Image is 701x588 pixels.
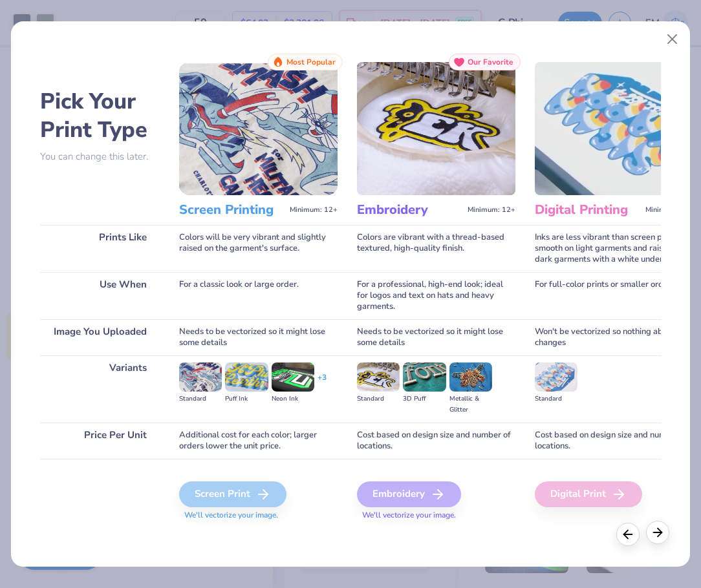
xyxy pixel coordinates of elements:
[290,205,338,215] span: Minimum: 12+
[645,205,693,215] span: Minimum: 12+
[179,362,222,391] img: Standard
[403,362,446,391] img: 3D Puff
[40,423,160,459] div: Price Per Unit
[179,62,338,195] img: Screen Printing
[179,481,286,507] div: Screen Print
[535,272,693,319] div: For full-color prints or smaller orders.
[535,423,693,459] div: Cost based on design size and number of locations.
[40,272,160,319] div: Use When
[535,362,577,391] img: Standard
[535,481,642,507] div: Digital Print
[179,394,222,404] div: Standard
[272,362,314,391] img: Neon Ink
[357,225,515,272] div: Colors are vibrant with a thread-based textured, high-quality finish.
[660,27,684,52] button: Close
[357,481,461,507] div: Embroidery
[40,355,160,422] div: Variants
[535,202,640,218] h3: Digital Printing
[357,202,462,218] h3: Embroidery
[179,510,338,521] span: We'll vectorize your image.
[449,394,492,415] div: Metallic & Glitter
[357,319,515,355] div: Needs to be vectorized so it might lose some details
[225,362,268,391] img: Puff Ink
[535,394,577,404] div: Standard
[179,272,338,319] div: For a classic look or large order.
[357,62,515,195] img: Embroidery
[40,151,160,162] p: You can change this later.
[318,372,327,394] div: + 3
[40,225,160,272] div: Prints Like
[535,62,693,195] img: Digital Printing
[468,205,515,215] span: Minimum: 12+
[179,202,285,218] h3: Screen Printing
[179,225,338,272] div: Colors will be very vibrant and slightly raised on the garment's surface.
[40,319,160,355] div: Image You Uploaded
[225,394,268,404] div: Puff Ink
[272,394,314,404] div: Neon Ink
[286,58,336,67] span: Most Popular
[357,510,515,521] span: We'll vectorize your image.
[179,319,338,355] div: Needs to be vectorized so it might lose some details
[535,225,693,272] div: Inks are less vibrant than screen printing; smooth on light garments and raised on dark garments ...
[357,394,400,404] div: Standard
[357,423,515,459] div: Cost based on design size and number of locations.
[449,362,492,391] img: Metallic & Glitter
[357,362,400,391] img: Standard
[468,58,513,67] span: Our Favorite
[40,87,160,144] h2: Pick Your Print Type
[535,319,693,355] div: Won't be vectorized so nothing about it changes
[179,423,338,459] div: Additional cost for each color; larger orders lower the unit price.
[403,394,446,404] div: 3D Puff
[357,272,515,319] div: For a professional, high-end look; ideal for logos and text on hats and heavy garments.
